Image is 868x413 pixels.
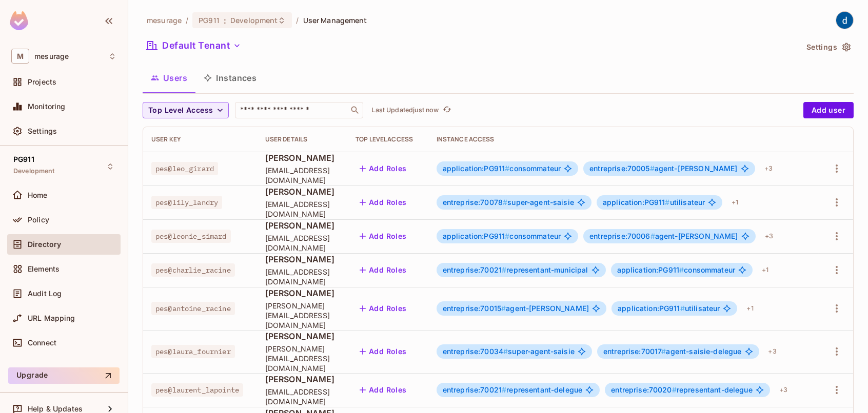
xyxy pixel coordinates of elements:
span: representant-delegue [443,386,583,394]
div: User Details [265,135,339,143]
span: agent-[PERSON_NAME] [589,232,738,240]
span: Development [230,15,278,25]
span: entreprise:70034 [443,347,508,356]
div: + 1 [727,194,742,211]
button: Add Roles [356,382,411,398]
span: [EMAIL_ADDRESS][DOMAIN_NAME] [265,166,339,185]
span: agent-saisie-delegue [603,347,742,356]
span: entreprise:70020 [611,385,677,394]
span: pes@lily_landry [151,196,222,209]
p: Last Updated just now [371,106,439,114]
span: Help & Updates [28,405,83,413]
span: # [650,232,655,240]
img: SReyMgAAAABJRU5ErkJggg== [10,11,28,30]
button: Add Roles [356,300,411,317]
span: pes@antoine_racine [151,302,235,315]
span: application:PG911 [443,232,510,240]
span: [EMAIL_ADDRESS][DOMAIN_NAME] [265,199,339,219]
span: entreprise:70021 [443,265,507,274]
span: # [501,304,506,313]
button: Add Roles [356,343,411,360]
span: # [672,385,677,394]
span: entreprise:70005 [589,164,655,173]
button: refresh [441,104,453,116]
button: Default Tenant [143,37,245,54]
button: Top Level Access [143,102,229,118]
div: Instance Access [437,135,811,143]
button: Add Roles [356,262,411,278]
span: # [679,265,684,274]
button: Instances [195,65,265,91]
span: Home [28,191,48,199]
div: Top Level Access [356,135,420,143]
button: Add Roles [356,194,411,211]
span: representant-delegue [611,386,753,394]
div: + 3 [775,382,792,398]
span: entreprise:70015 [443,304,506,313]
span: application:PG911 [617,265,684,274]
button: Add Roles [356,228,411,244]
span: agent-[PERSON_NAME] [443,304,589,313]
span: [PERSON_NAME] [265,374,339,385]
button: Add Roles [356,160,411,177]
span: Settings [28,127,57,135]
span: [PERSON_NAME] [265,220,339,231]
div: + 3 [764,343,781,360]
span: super-agent-saisie [443,347,575,356]
span: [PERSON_NAME] [265,186,339,197]
span: # [503,347,508,356]
span: representant-municipal [443,266,588,274]
span: consommateur [443,232,561,240]
span: [PERSON_NAME] [265,152,339,163]
span: Elements [28,265,60,273]
span: consommateur [443,164,561,173]
span: Directory [28,240,61,249]
span: application:PG911 [618,304,685,313]
span: [PERSON_NAME] [265,254,339,265]
span: pes@leonie_simard [151,230,231,243]
span: Top Level Access [148,104,213,117]
button: Settings [802,39,854,55]
span: User Management [303,15,367,25]
span: pes@charlie_racine [151,263,235,277]
div: User Key [151,135,249,143]
span: Workspace: mesurage [34,52,69,60]
span: agent-[PERSON_NAME] [589,164,737,173]
li: / [186,15,188,25]
span: M [11,49,29,64]
span: URL Mapping [28,314,75,322]
span: PG911 [13,155,34,163]
span: pes@leo_girard [151,162,218,175]
span: [EMAIL_ADDRESS][DOMAIN_NAME] [265,233,339,253]
button: Users [143,65,195,91]
span: entreprise:70078 [443,198,508,206]
li: / [296,15,299,25]
span: # [650,164,655,173]
span: [PERSON_NAME] [265,331,339,342]
span: application:PG911 [603,198,670,206]
span: pes@laurent_lapointe [151,383,243,397]
span: [PERSON_NAME] [265,287,339,299]
span: pes@laura_fournier [151,345,235,358]
span: entreprise:70006 [589,232,655,240]
span: consommateur [617,266,736,274]
div: + 1 [758,262,773,278]
span: Monitoring [28,102,66,111]
span: # [503,198,507,206]
span: PG911 [199,15,220,25]
span: utilisateur [618,304,720,313]
span: Audit Log [28,290,62,298]
span: # [505,164,509,173]
span: entreprise:70021 [443,385,507,394]
span: : [223,16,227,25]
span: Policy [28,216,49,224]
div: + 3 [760,160,777,177]
span: [PERSON_NAME][EMAIL_ADDRESS][DOMAIN_NAME] [265,344,339,373]
span: Development [13,167,55,175]
img: dev 911gcl [836,12,853,29]
span: Projects [28,78,56,86]
button: Add user [803,102,854,118]
span: # [665,198,670,206]
span: # [502,385,506,394]
span: # [680,304,685,313]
